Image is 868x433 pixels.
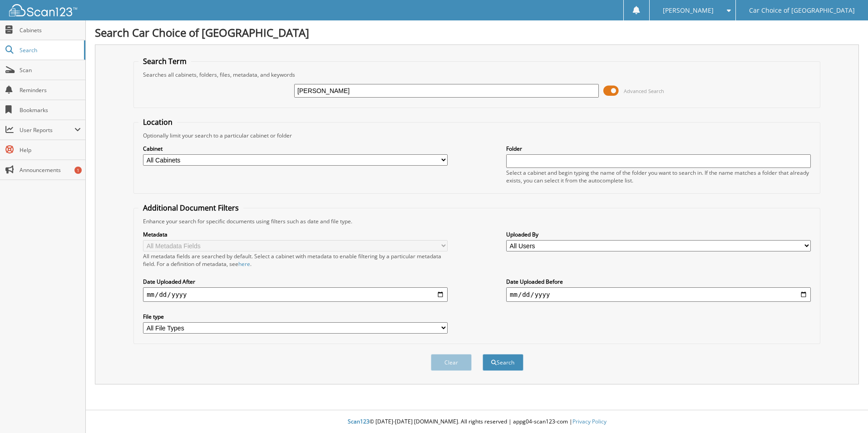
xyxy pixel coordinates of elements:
div: Select a cabinet and begin typing the name of the folder you want to search in. If the name match... [506,169,811,184]
div: Searches all cabinets, folders, files, metadata, and keywords [138,71,815,79]
legend: Additional Document Filters [138,203,243,213]
div: © [DATE]-[DATE] [DOMAIN_NAME]. All rights reserved | appg04-scan123-com | [86,411,868,433]
span: User Reports [20,126,74,134]
legend: Search Term [138,56,191,66]
span: Advanced Search [624,88,664,94]
label: File type [143,313,448,320]
a: here [238,260,250,268]
label: Date Uploaded Before [506,278,811,285]
button: Clear [431,354,472,371]
span: Reminders [20,86,81,94]
a: Privacy Policy [572,418,607,425]
span: [PERSON_NAME] [663,8,714,13]
span: Announcements [20,166,81,174]
div: All metadata fields are searched by default. Select a cabinet with metadata to enable filtering b... [143,252,448,268]
h1: Search Car Choice of [GEOGRAPHIC_DATA] [95,25,859,40]
img: scan123-logo-white.svg [9,4,77,16]
span: Help [20,146,81,154]
input: end [506,287,811,302]
span: Bookmarks [20,106,81,114]
input: start [143,287,448,302]
div: Optionally limit your search to a particular cabinet or folder [138,132,815,139]
div: Enhance your search for specific documents using filters such as date and file type. [138,217,815,225]
label: Cabinet [143,145,448,153]
label: Date Uploaded After [143,278,448,285]
label: Folder [506,145,811,153]
legend: Location [138,117,177,127]
span: Cabinets [20,26,81,34]
label: Uploaded By [506,231,811,238]
label: Metadata [143,231,448,238]
span: Scan123 [348,418,370,425]
span: Search [20,46,79,54]
button: Search [483,354,523,371]
div: 1 [74,167,82,174]
span: Scan [20,66,81,74]
span: Car Choice of [GEOGRAPHIC_DATA] [749,8,855,13]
